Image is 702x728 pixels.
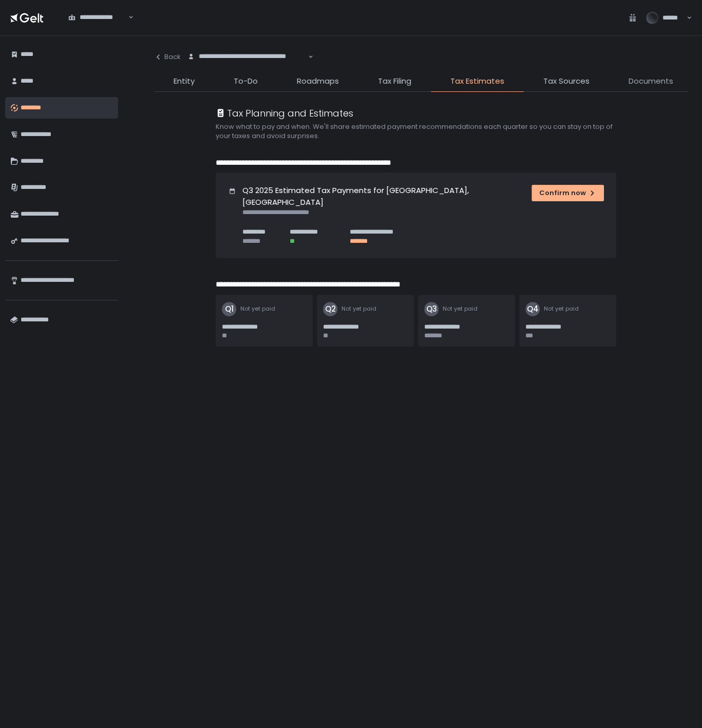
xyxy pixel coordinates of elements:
[341,305,376,313] span: Not yet paid
[297,75,339,87] span: Roadmaps
[154,46,181,67] button: Back
[62,7,134,28] div: Search for option
[216,106,353,120] div: Tax Planning and Estimates
[378,75,411,87] span: Tax Filing
[187,61,307,71] input: Search for option
[426,303,437,314] text: Q3
[174,75,195,87] span: Entity
[181,46,313,67] div: Search for option
[325,303,335,314] text: Q2
[450,75,504,87] span: Tax Estimates
[443,305,478,313] span: Not yet paid
[216,122,627,141] h2: Know what to pay and when. We'll share estimated payment recommendations each quarter so you can ...
[544,305,579,313] span: Not yet paid
[154,52,181,62] div: Back
[68,22,127,32] input: Search for option
[240,305,275,313] span: Not yet paid
[234,75,258,87] span: To-Do
[224,303,233,314] text: Q1
[539,188,596,198] div: Confirm now
[532,185,604,201] button: Confirm now
[543,75,590,87] span: Tax Sources
[242,185,519,208] h1: Q3 2025 Estimated Tax Payments for [GEOGRAPHIC_DATA], [GEOGRAPHIC_DATA]
[526,303,538,314] text: Q4
[629,75,673,87] span: Documents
